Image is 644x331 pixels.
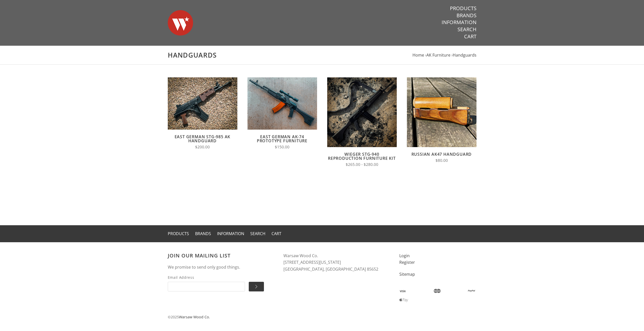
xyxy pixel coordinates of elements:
[195,144,210,150] span: $200.00
[195,231,211,236] a: Brands
[217,231,244,236] a: Information
[247,77,317,130] img: East German AK-74 Prototype Furniture
[456,12,476,19] a: Brands
[168,252,274,259] h3: Join our mailing list
[464,33,476,40] a: Cart
[179,315,210,319] a: Warsaw Wood Co.
[435,158,448,163] span: $80.00
[168,314,476,320] p: © 2025
[327,77,397,147] img: Wieger STG-940 Reproduction Furniture Kit
[426,52,450,58] a: AK Furniture
[453,52,476,58] a: Handguards
[399,259,415,265] a: Register
[168,264,274,271] p: We promise to send only good things.
[168,274,245,280] span: Email Address
[249,282,264,291] input: 
[168,51,476,59] h1: Handguards
[283,252,389,273] address: Warsaw Wood Co. [STREET_ADDRESS][US_STATE] [GEOGRAPHIC_DATA], [GEOGRAPHIC_DATA] 85652
[250,231,265,236] a: Search
[175,134,231,144] a: East German STG-985 AK Handguard
[399,271,415,277] a: Sitemap
[346,162,378,167] span: $265.00 - $280.00
[458,26,476,33] a: Search
[272,231,281,236] a: Cart
[168,5,193,41] img: Warsaw Wood Co.
[407,77,476,147] img: Russian AK47 Handguard
[411,151,472,157] a: Russian AK47 Handguard
[442,19,476,26] a: Information
[425,52,450,59] li: ›
[399,253,410,258] a: Login
[168,282,245,291] input: Email Address
[168,77,237,130] img: East German STG-985 AK Handguard
[168,231,189,236] a: Products
[328,151,396,161] a: Wieger STG-940 Reproduction Furniture Kit
[412,52,424,58] a: Home
[450,5,476,12] a: Products
[257,134,307,144] a: East German AK-74 Prototype Furniture
[275,144,289,150] span: $150.00
[451,52,476,59] li: ›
